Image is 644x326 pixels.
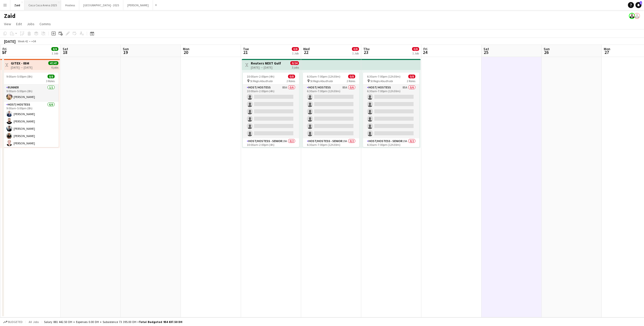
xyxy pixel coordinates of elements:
span: 26 [543,49,550,55]
a: Comms [37,21,53,27]
div: 1 Job [412,51,419,55]
span: St Regis Abudhabi [370,79,393,83]
button: Budgeted [3,319,23,325]
div: 1 Job [52,51,58,55]
span: 22 [302,49,310,55]
span: View [4,22,11,26]
button: [PERSON_NAME] [123,0,153,10]
span: 0/24 [290,61,299,65]
span: Jobs [27,22,34,26]
span: 0/8 [348,75,355,78]
button: [GEOGRAPHIC_DATA] - 2025 [79,0,123,10]
app-job-card: 6:30am-7:00pm (12h30m)0/8 St Regis Abudhabi2 RolesHost/ Hostess85A0/66:30am-7:00pm (12h30m) Host/... [303,73,359,147]
span: 47/47 [48,61,58,65]
app-job-card: 10:00am-2:00pm (4h)0/8 St Regis Abudhabi2 RolesHost/ Hostess85A0/610:00am-2:00pm (4h) Host/Hostes... [243,73,299,147]
app-card-role: Host/ Hostess85A0/66:30am-7:00pm (12h30m) [303,85,359,138]
span: 0/8 [408,75,415,78]
span: 2 Roles [347,79,355,83]
span: Comms [39,22,51,26]
span: Edit [16,22,22,26]
span: St Regis Abudhabi [310,79,333,83]
app-job-card: 9:00am-5:00pm (8h)8/83 RolesRunner1/19:00am-5:00pm (8h)[PERSON_NAME]Host/ Hostess6/69:00am-5:00pm... [2,73,59,147]
button: Zaid [10,0,24,10]
h3: GITEX - IBM [11,61,32,66]
span: 6:30am-7:00pm (12h30m) [307,75,340,78]
span: 9:00am-5:00pm (8h) [6,75,32,78]
span: Wed [303,47,310,51]
a: Jobs [25,21,36,27]
span: 18 [62,49,68,55]
app-card-role: Host/Hostess - Senior19A0/26:30am-7:00pm (12h30m) [363,138,419,163]
span: 6:30am-7:00pm (12h30m) [367,75,400,78]
span: Fri [3,47,7,51]
app-card-role: Host/ Hostess85A0/66:30am-7:00pm (12h30m) [363,85,419,138]
span: Tue [243,47,249,51]
span: 0/8 [412,47,419,51]
button: Coca Coca Arena 2025 [24,0,61,10]
a: View [2,21,13,27]
div: [DATE] → [DATE] [251,66,281,69]
span: Total Budgeted 954 837.50 DH [139,320,182,324]
div: 1 Job [352,51,359,55]
h1: Zaid [4,12,16,20]
span: 0/8 [352,47,359,51]
app-user-avatar: Zaid Rahmoun [629,13,635,19]
span: 25 [483,49,489,55]
app-job-card: 6:30am-7:00pm (12h30m)0/8 St Regis Abudhabi2 RolesHost/ Hostess85A0/66:30am-7:00pm (12h30m) Host/... [363,73,419,147]
app-card-role: Host/Hostess - Senior19A0/210:00am-2:00pm (4h) [243,138,299,163]
span: 2 Roles [407,79,415,83]
div: +04 [31,39,36,43]
span: 3 Roles [46,79,55,83]
span: 21 [242,49,249,55]
app-card-role: Runner1/19:00am-5:00pm (8h)[PERSON_NAME] [2,85,59,102]
span: 0/8 [292,47,299,51]
div: 1 Job [292,51,299,55]
span: Mon [183,47,189,51]
div: Salary 881 442.50 DH + Expenses 0.00 DH + Subsistence 73 395.00 DH = [44,320,182,324]
span: Budgeted [8,320,23,324]
span: 8/8 [48,75,55,78]
span: 1 [640,1,642,5]
span: St Regis Abudhabi [250,79,273,83]
span: Sun [123,47,129,51]
span: Week 42 [17,39,29,43]
span: Thu [363,47,370,51]
app-card-role: Host/ Hostess6/69:00am-5:00pm (8h)[PERSON_NAME][PERSON_NAME][PERSON_NAME][PERSON_NAME][PERSON_NAME] [2,102,59,155]
span: 2 Roles [287,79,295,83]
span: 24 [423,49,427,55]
span: Mon [604,47,610,51]
div: [DATE] → [DATE] [11,66,32,69]
span: All jobs [28,320,40,324]
div: 6 jobs [51,65,58,69]
span: 20 [182,49,189,55]
span: 19 [122,49,129,55]
a: Edit [14,21,24,27]
span: 27 [603,49,610,55]
span: 0/8 [288,75,295,78]
span: Sun [544,47,550,51]
span: 10:00am-2:00pm (4h) [247,75,274,78]
span: Fri [423,47,427,51]
span: Sat [63,47,68,51]
span: 8/8 [51,47,58,51]
app-card-role: Host/Hostess - Senior19A0/26:30am-7:00pm (12h30m) [303,138,359,163]
span: Sat [484,47,489,51]
app-user-avatar: Zaid Rahmoun [634,13,640,19]
span: 23 [363,49,370,55]
h3: Reuters NEXT Gulf [251,61,281,66]
button: Hostess [61,0,79,10]
div: 3 jobs [292,65,299,69]
span: 17 [2,49,7,55]
div: [DATE] [4,39,16,44]
app-card-role: Host/ Hostess85A0/610:00am-2:00pm (4h) [243,85,299,138]
a: 1 [635,2,641,8]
